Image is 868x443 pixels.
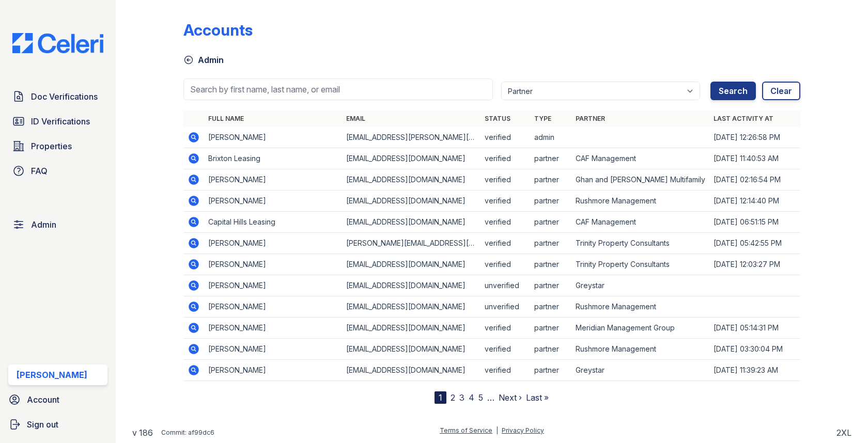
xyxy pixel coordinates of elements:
span: Doc Verifications [31,90,98,103]
a: Clear [762,82,800,100]
th: Full name [204,110,342,127]
td: [EMAIL_ADDRESS][DOMAIN_NAME] [342,318,480,339]
span: … [487,391,494,404]
td: CAF Management [571,148,709,169]
a: Last » [526,392,549,403]
td: partner [530,296,571,318]
td: [EMAIL_ADDRESS][DOMAIN_NAME] [342,296,480,318]
th: Email [342,110,480,127]
td: verified [481,254,530,275]
td: [EMAIL_ADDRESS][DOMAIN_NAME] [342,191,480,212]
td: [PERSON_NAME] [204,339,342,360]
a: Properties [8,136,107,156]
img: CE_Logo_Blue-a8612792a0a2168367f1c8372b55b34899dd931a85d93a1a3d3e32e68fde9ad4.png [4,33,112,53]
span: Sign out [27,418,58,431]
td: [PERSON_NAME] [204,191,342,212]
td: Greystar [571,360,709,381]
td: [PERSON_NAME] [204,275,342,296]
a: Terms of Service [440,426,492,434]
td: verified [481,148,530,169]
td: [PERSON_NAME] [204,233,342,254]
td: [DATE] 02:16:54 PM [709,169,800,191]
a: v 186 [132,426,153,439]
td: Capital Hills Leasing [204,212,342,233]
td: [DATE] 06:51:15 PM [709,212,800,233]
th: Last activity at [709,110,800,127]
td: [DATE] 12:03:27 PM [709,254,800,275]
div: 2XL [836,426,851,439]
td: Meridian Management Group [571,318,709,339]
div: | [496,426,498,434]
div: 1 [435,391,446,404]
td: Greystar [571,275,709,296]
td: [EMAIL_ADDRESS][DOMAIN_NAME] [342,360,480,381]
td: [PERSON_NAME] [204,360,342,381]
td: unverified [481,275,530,296]
td: [DATE] 05:42:55 PM [709,233,800,254]
div: Commit: af99dc6 [161,429,214,437]
td: partner [530,169,571,191]
span: Properties [31,140,72,152]
td: [DATE] 03:30:04 PM [709,339,800,360]
td: Trinity Property Consultants [571,233,709,254]
td: [EMAIL_ADDRESS][DOMAIN_NAME] [342,254,480,275]
td: [DATE] 05:14:31 PM [709,318,800,339]
td: Brixton Leasing [204,148,342,169]
td: [PERSON_NAME] [204,254,342,275]
td: partner [530,318,571,339]
td: partner [530,254,571,275]
td: partner [530,360,571,381]
td: verified [481,233,530,254]
td: partner [530,148,571,169]
td: partner [530,191,571,212]
td: CAF Management [571,212,709,233]
td: verified [481,212,530,233]
a: Admin [8,214,107,235]
td: Rushmore Management [571,191,709,212]
td: [EMAIL_ADDRESS][PERSON_NAME][DOMAIN_NAME] [342,127,480,148]
td: Trinity Property Consultants [571,254,709,275]
a: ID Verifications [8,111,107,132]
td: [PERSON_NAME][EMAIL_ADDRESS][PERSON_NAME][DOMAIN_NAME] [342,233,480,254]
a: Account [4,389,112,410]
td: [DATE] 12:26:58 PM [709,127,800,148]
a: Next › [499,392,522,403]
td: [PERSON_NAME] [204,296,342,318]
td: verified [481,318,530,339]
td: partner [530,275,571,296]
span: FAQ [31,165,48,177]
td: [EMAIL_ADDRESS][DOMAIN_NAME] [342,275,480,296]
td: verified [481,169,530,191]
td: [PERSON_NAME] [204,127,342,148]
td: [DATE] 12:14:40 PM [709,191,800,212]
td: unverified [481,296,530,318]
input: Search by first name, last name, or email [183,78,492,100]
td: [PERSON_NAME] [204,318,342,339]
a: Admin [183,54,224,66]
td: Rushmore Management [571,339,709,360]
th: Status [481,110,530,127]
div: Accounts [183,21,253,39]
td: admin [530,127,571,148]
td: [DATE] 11:39:23 AM [709,360,800,381]
td: [EMAIL_ADDRESS][DOMAIN_NAME] [342,148,480,169]
a: Sign out [4,414,112,435]
button: Search [710,82,756,100]
td: partner [530,339,571,360]
a: 3 [459,392,464,403]
a: Doc Verifications [8,86,107,107]
td: [EMAIL_ADDRESS][DOMAIN_NAME] [342,212,480,233]
td: verified [481,339,530,360]
td: [PERSON_NAME] [204,169,342,191]
td: verified [481,127,530,148]
span: Admin [31,218,56,231]
a: 5 [478,392,483,403]
a: FAQ [8,161,107,181]
td: [DATE] 11:40:53 AM [709,148,800,169]
td: [EMAIL_ADDRESS][DOMAIN_NAME] [342,169,480,191]
div: [PERSON_NAME] [17,369,87,381]
th: Type [530,110,571,127]
td: partner [530,212,571,233]
td: verified [481,360,530,381]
